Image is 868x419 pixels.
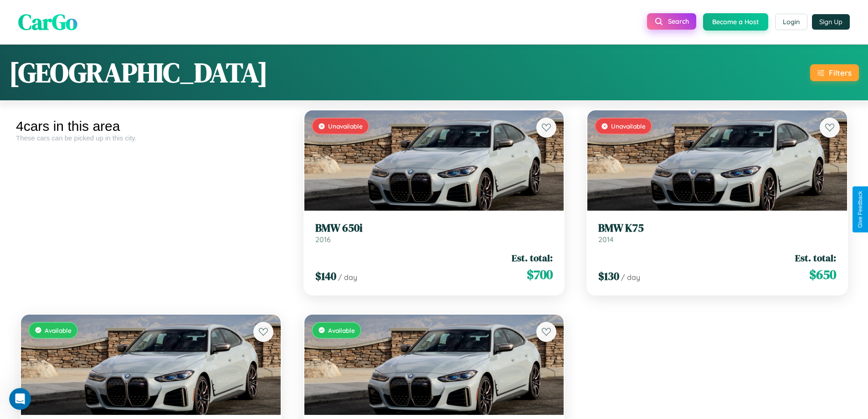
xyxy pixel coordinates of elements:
[598,222,836,235] h3: BMW K75
[668,17,689,26] span: Search
[829,68,852,78] div: Filters
[315,222,553,244] a: BMW 650i2016
[315,235,331,244] span: 2016
[527,265,553,284] span: $ 700
[512,251,553,264] span: Est. total:
[328,326,355,334] span: Available
[338,273,357,282] span: / day
[647,13,696,30] button: Search
[810,64,859,81] button: Filters
[18,7,77,37] span: CarGo
[611,122,646,130] span: Unavailable
[598,235,614,244] span: 2014
[703,13,768,31] button: Become a Host
[45,326,72,334] span: Available
[795,251,836,264] span: Est. total:
[328,122,363,130] span: Unavailable
[315,269,336,284] span: $ 140
[9,388,31,410] iframe: Intercom live chat
[9,54,268,91] h1: [GEOGRAPHIC_DATA]
[16,119,286,134] div: 4 cars in this area
[16,134,286,142] div: These cars can be picked up in this city.
[857,191,863,228] div: Give Feedback
[812,14,850,30] button: Sign Up
[598,222,836,244] a: BMW K752014
[775,14,807,30] button: Login
[621,273,640,282] span: / day
[315,222,553,235] h3: BMW 650i
[598,269,619,284] span: $ 130
[809,265,836,284] span: $ 650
